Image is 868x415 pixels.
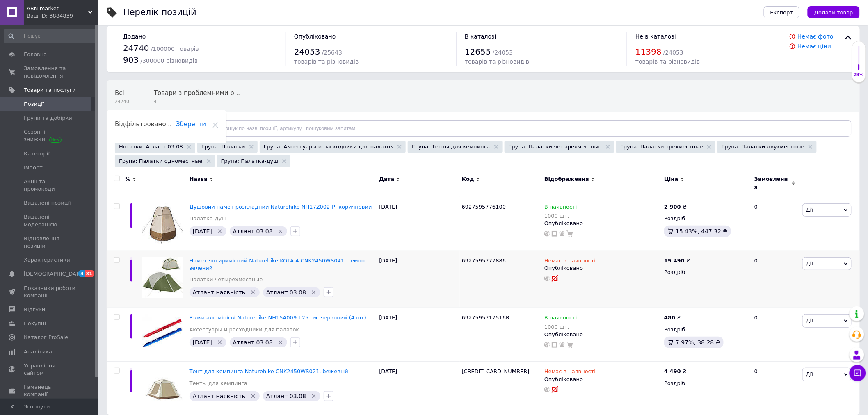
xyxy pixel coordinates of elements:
[806,371,813,377] span: Дії
[277,228,284,235] svg: Видалити мітку
[24,334,68,341] span: Каталог ProSale
[664,176,678,183] span: Ціна
[24,383,76,398] span: Гаманець компанії
[146,81,256,112] div: Товари з проблемними різновидами
[217,339,223,346] svg: Видалити мітку
[379,176,395,183] span: Дата
[806,207,813,213] span: Дії
[544,220,660,227] div: Опубліковано
[24,114,72,122] span: Групи та добірки
[462,315,510,321] span: 6927595717516R
[250,393,256,399] svg: Видалити мітку
[635,33,676,40] span: Не в каталозі
[264,143,394,150] span: Група: Аксессуары и расходники для палаток
[24,362,76,377] span: Управління сайтом
[193,339,212,346] span: [DATE]
[233,228,273,235] span: Атлант 03.08
[221,157,279,165] span: Група: Палатка-душ
[322,49,342,56] span: / 25643
[311,393,317,399] svg: Видалити мітку
[635,47,662,57] span: 11398
[664,215,747,222] div: Роздріб
[115,98,129,105] span: 24740
[193,393,246,399] span: Атлант наявність
[123,8,196,17] div: Перелік позицій
[24,213,76,228] span: Видалені модерацією
[250,289,256,296] svg: Видалити мітку
[850,365,866,381] button: Чат з покупцем
[664,368,687,375] div: ₴
[664,326,747,333] div: Роздріб
[24,235,76,250] span: Відновлення позицій
[24,65,76,80] span: Замовлення та повідомлення
[266,289,306,296] span: Атлант 03.08
[544,368,596,377] span: Немає в наявності
[151,46,199,52] span: / 100000 товарів
[207,120,852,137] input: Пошук по назві позиції, артикулу і пошуковим запитам
[24,320,46,327] span: Покупці
[24,51,47,58] span: Головна
[664,257,690,265] div: ₴
[123,43,149,53] span: 24740
[190,258,367,271] span: Намет чотиримісний Naturehike KOTA 4 CNK2450WS041, темно-зелений
[635,58,700,65] span: товарів та різновидів
[749,197,800,251] div: 0
[24,178,76,193] span: Акції та промокоди
[190,276,263,283] a: Палатки четырехместные
[190,204,372,210] span: Душовий намет розкладний Naturehike NH17Z002-P, коричневий
[664,269,747,276] div: Роздріб
[115,89,124,97] span: Всі
[544,376,660,383] div: Опубліковано
[509,143,602,150] span: Група: Палатки четырехместные
[544,258,596,266] span: Немає в наявності
[24,150,50,157] span: Категорії
[115,121,172,128] span: Відфільтровано...
[462,368,530,374] span: [CREDIT_CARD_NUMBER]
[24,164,43,171] span: Імпорт
[277,339,284,346] svg: Видалити мітку
[749,308,800,362] div: 0
[176,121,206,128] span: Зберегти
[808,6,860,18] button: Додати товар
[749,251,800,308] div: 0
[123,55,139,65] span: 903
[465,47,491,57] span: 12655
[190,368,348,374] a: Тент для кемпинга Naturehike CNK2450WS021, бежевый
[201,143,245,150] span: Група: Палатки
[462,176,474,183] span: Код
[544,324,577,330] div: 1000 шт.
[190,326,299,333] a: Аксессуары и расходники для палаток
[190,215,227,222] a: Палатка-душ
[24,87,76,94] span: Товари та послуги
[544,213,577,219] div: 1000 шт.
[852,72,866,78] div: 24%
[311,289,317,296] svg: Видалити мітку
[142,368,183,409] img: Тент для кемпинга Naturehike CNK2450WS021, бежевый
[663,49,683,56] span: / 24053
[377,197,460,251] div: [DATE]
[140,57,198,64] span: / 300000 різновидів
[24,270,85,278] span: [DEMOGRAPHIC_DATA]
[770,9,793,16] span: Експорт
[24,285,76,299] span: Показники роботи компанії
[193,289,246,296] span: Атлант наявність
[722,143,804,150] span: Група: Палатки двухместные
[462,204,506,210] span: 6927595776100
[377,308,460,362] div: [DATE]
[78,270,85,277] span: 4
[294,58,359,65] span: товарів та різновидів
[217,228,223,235] svg: Видалити мітку
[27,12,98,20] div: Ваш ID: 3884839
[27,5,88,12] span: ABN market
[123,33,146,40] span: Додано
[664,258,685,264] b: 15 490
[797,43,831,50] a: Немає ціни
[190,380,248,387] a: Тенты для кемпинга
[664,314,681,322] div: ₴
[24,199,71,207] span: Видалені позиції
[24,128,76,143] span: Сезонні знижки
[125,176,130,183] span: %
[190,176,208,183] span: Назва
[294,47,320,57] span: 24053
[142,257,183,298] img: Намет чотиримісний Naturehike KOTA 4 CNK2450WS041, темно-зелений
